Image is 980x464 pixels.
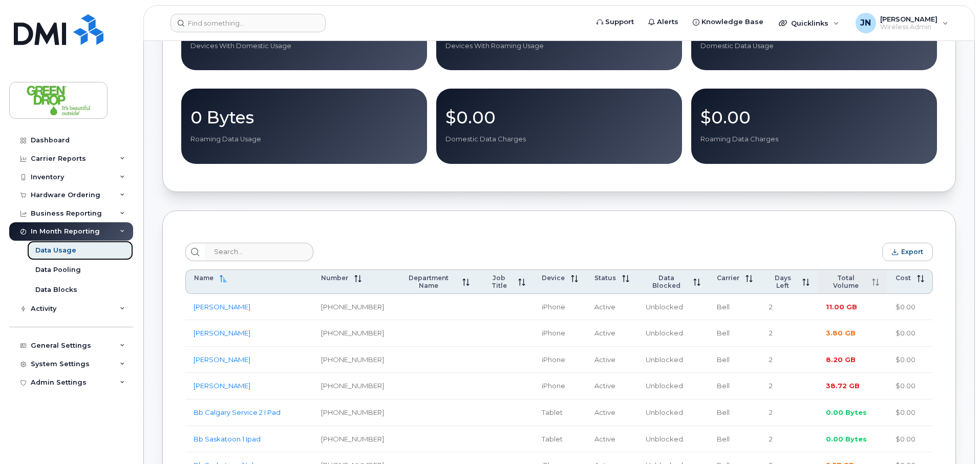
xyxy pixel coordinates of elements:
[761,347,818,373] td: 2
[657,17,678,27] span: Alerts
[313,320,392,347] td: [PHONE_NUMBER]
[761,399,818,426] td: 2
[194,329,250,337] a: [PERSON_NAME]
[542,274,565,282] span: Device
[700,41,928,51] p: Domestic Data Usage
[709,373,761,399] td: Bell
[896,274,911,282] span: Cost
[586,320,637,347] td: Active
[717,274,739,282] span: Carrier
[445,135,673,144] p: Domestic Data Charges
[761,373,818,399] td: 2
[860,17,871,29] span: JN
[194,355,250,364] a: [PERSON_NAME]
[772,13,846,33] div: Quicklinks
[589,12,641,32] a: Support
[400,274,456,289] span: Department Name
[534,320,586,347] td: iPhone
[826,274,866,289] span: Total Volume
[534,347,586,373] td: iPhone
[701,17,763,27] span: Knowledge Base
[826,355,856,364] span: 8.20 GB
[709,399,761,426] td: Bell
[709,320,761,347] td: Bell
[586,399,637,426] td: Active
[646,274,687,289] span: Data Blocked
[194,435,261,443] a: Bb Saskatoon 1 Ipad
[194,303,250,311] a: [PERSON_NAME]
[637,399,709,426] td: Unblocked
[313,294,392,321] td: [PHONE_NUMBER]
[313,347,392,373] td: [PHONE_NUMBER]
[586,373,637,399] td: Active
[637,347,709,373] td: Unblocked
[880,15,938,23] span: [PERSON_NAME]
[826,435,867,443] span: 0.00 Bytes
[637,426,709,453] td: Unblocked
[637,320,709,347] td: Unblocked
[887,373,933,399] td: $0.00
[769,274,796,289] span: Days Left
[641,12,686,32] a: Alerts
[709,426,761,453] td: Bell
[194,382,250,390] a: [PERSON_NAME]
[826,382,860,390] span: 38.72 GB
[534,294,586,321] td: iPhone
[880,23,938,31] span: Wireless Admin
[171,14,326,32] input: Find something...
[313,373,392,399] td: [PHONE_NUMBER]
[761,320,818,347] td: 2
[761,426,818,453] td: 2
[194,408,281,416] a: Bb Calgary Service 2 I Pad
[534,426,586,453] td: Tablet
[205,243,313,261] input: Search...
[686,12,771,32] a: Knowledge Base
[594,274,616,282] span: Status
[887,320,933,347] td: $0.00
[761,294,818,321] td: 2
[700,135,928,144] p: Roaming Data Charges
[709,347,761,373] td: Bell
[190,41,418,51] p: Devices With Domestic Usage
[534,373,586,399] td: iPhone
[321,274,348,282] span: Number
[887,426,933,453] td: $0.00
[887,294,933,321] td: $0.00
[486,274,512,289] span: Job Title
[887,347,933,373] td: $0.00
[791,19,828,27] span: Quicklinks
[445,41,673,51] p: Devices With Roaming Usage
[637,373,709,399] td: Unblocked
[194,274,214,282] span: Name
[313,426,392,453] td: [PHONE_NUMBER]
[605,17,634,27] span: Support
[882,243,933,261] button: Export
[901,248,923,256] span: Export
[826,303,857,311] span: 11.00 GB
[709,294,761,321] td: Bell
[586,347,637,373] td: Active
[700,108,928,126] p: $0.00
[313,399,392,426] td: [PHONE_NUMBER]
[586,426,637,453] td: Active
[534,399,586,426] td: Tablet
[826,408,867,416] span: 0.00 Bytes
[637,294,709,321] td: Unblocked
[848,13,955,33] div: Josh Noddin
[190,135,418,144] p: Roaming Data Usage
[190,108,418,126] p: 0 Bytes
[586,294,637,321] td: Active
[887,399,933,426] td: $0.00
[445,108,673,126] p: $0.00
[826,329,856,337] span: 3.80 GB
